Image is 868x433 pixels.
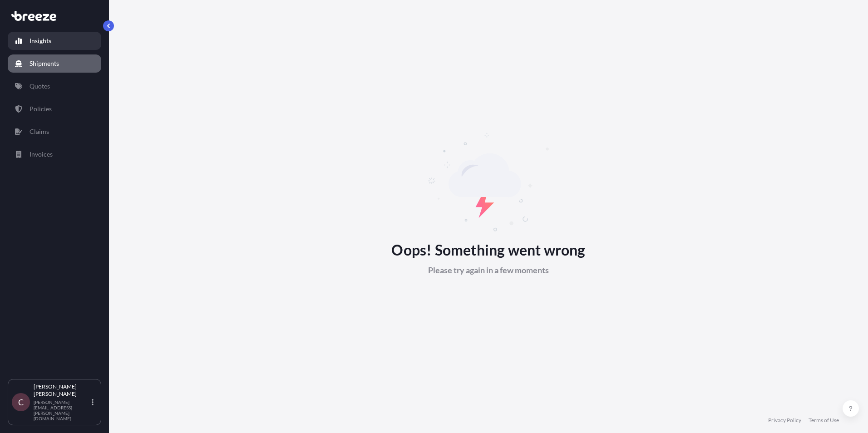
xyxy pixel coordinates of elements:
a: Insights [8,32,101,50]
a: Invoices [8,145,101,163]
span: Please try again in a few moments [428,265,549,276]
p: Quotes [30,82,50,91]
a: Shipments [8,54,101,73]
span: Oops! Something went wrong [391,239,585,261]
p: [PERSON_NAME][EMAIL_ADDRESS][PERSON_NAME][DOMAIN_NAME] [34,399,90,421]
p: Shipments [30,59,59,68]
p: Invoices [30,150,53,159]
a: Terms of Use [809,417,839,424]
p: [PERSON_NAME] [PERSON_NAME] [34,383,90,398]
a: Claims [8,123,101,141]
p: Claims [30,127,49,136]
a: Policies [8,100,101,118]
span: C [18,398,24,407]
p: Policies [30,104,52,113]
a: Quotes [8,77,101,95]
a: Privacy Policy [768,417,801,424]
p: Insights [30,36,51,45]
